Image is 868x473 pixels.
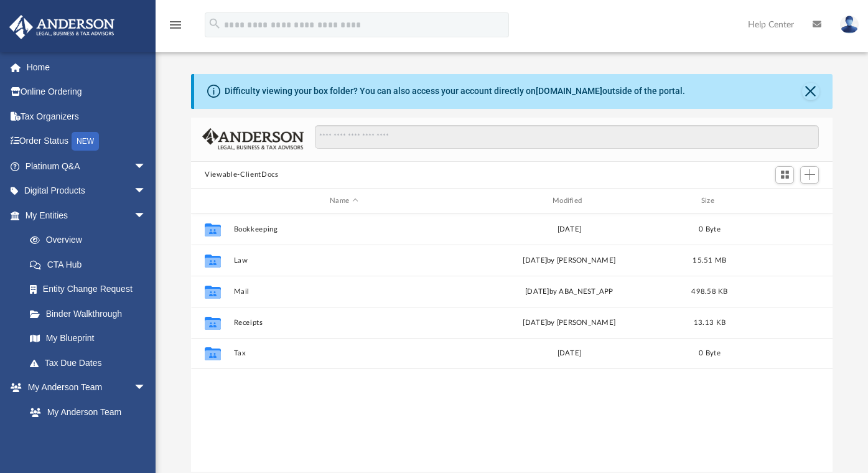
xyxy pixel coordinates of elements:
span: 15.51 MB [693,257,727,264]
i: menu [168,17,183,32]
div: Difficulty viewing your box folder? You can also access your account directly on outside of the p... [225,85,685,98]
a: Platinum Q&Aarrow_drop_down [9,154,165,179]
a: Digital Productsarrow_drop_down [9,179,165,204]
i: search [208,17,222,30]
button: Mail [234,288,454,296]
div: [DATE] by [PERSON_NAME] [459,317,679,329]
button: Tax [234,350,454,358]
a: My Anderson Team [17,400,152,424]
div: [DATE] by [PERSON_NAME] [459,255,679,266]
span: 0 Byte [699,350,721,357]
div: Modified [459,195,679,207]
a: Online Ordering [9,80,165,105]
a: Overview [17,228,165,253]
button: Viewable-ClientDocs [205,169,278,180]
div: Size [685,195,735,207]
button: Switch to Grid View [775,166,794,184]
a: menu [168,24,183,32]
button: Close [802,83,819,100]
a: [DOMAIN_NAME] [536,86,602,96]
img: Anderson Advisors Platinum Portal [6,15,118,39]
a: CTA Hub [17,252,165,277]
span: 13.13 KB [694,319,726,326]
span: arrow_drop_down [134,179,159,204]
span: 498.58 KB [692,288,728,295]
a: My Blueprint [17,326,159,351]
input: Search files and folders [315,125,819,149]
img: User Pic [840,16,859,34]
div: [DATE] [459,349,679,360]
span: arrow_drop_down [134,203,159,228]
div: grid [191,213,833,472]
div: [DATE] [459,224,679,235]
a: Binder Walkthrough [17,301,165,326]
button: Law [234,256,454,265]
a: Anderson System [17,424,159,449]
a: Tax Organizers [9,104,165,129]
a: Order StatusNEW [9,129,165,154]
button: Receipts [234,319,454,327]
div: id [197,195,228,207]
a: My Entitiesarrow_drop_down [9,203,165,228]
div: Name [233,195,454,207]
div: id [740,195,828,207]
a: Home [9,55,165,80]
span: arrow_drop_down [134,375,159,401]
span: 0 Byte [699,226,721,233]
button: Add [800,166,819,184]
span: arrow_drop_down [134,154,159,179]
a: My Anderson Teamarrow_drop_down [9,375,159,400]
button: Bookkeeping [234,225,454,233]
div: NEW [72,132,99,151]
a: Entity Change Request [17,277,165,302]
a: Tax Due Dates [17,350,165,375]
div: [DATE] by ABA_NEST_APP [459,286,679,297]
